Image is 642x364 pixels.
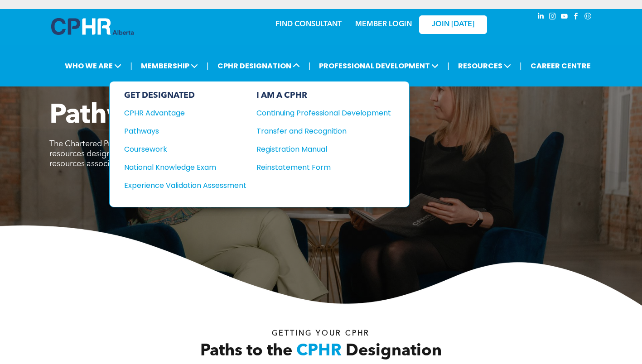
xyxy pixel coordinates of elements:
[316,57,441,74] span: PROFESSIONAL DEVELOPMENT
[346,343,442,359] span: Designation
[124,162,246,173] a: National Knowledge Exam
[256,162,391,173] a: Reinstatement Form
[124,180,246,191] a: Experience Validation Assessment
[124,144,246,155] a: Coursework
[256,144,377,155] div: Registration Manual
[256,144,391,155] a: Registration Manual
[560,11,570,24] a: youtube
[256,91,391,101] div: I AM A CPHR
[536,11,546,24] a: linkedin
[124,107,234,119] div: CPHR Advantage
[528,57,594,74] a: CAREER CENTRE
[207,57,209,75] li: |
[256,162,377,173] div: Reinstatement Form
[256,125,391,137] a: Transfer and Recognition
[309,57,311,75] li: |
[124,91,246,101] div: GET DESIGNATED
[432,20,474,29] span: JOIN [DATE]
[124,144,234,155] div: Coursework
[49,102,174,129] span: Pathways
[138,57,201,74] span: MEMBERSHIP
[583,11,593,24] a: Social network
[124,125,234,137] div: Pathways
[256,107,391,119] a: Continuing Professional Development
[130,57,132,75] li: |
[62,57,124,74] span: WHO WE ARE
[571,11,581,24] a: facebook
[200,343,292,359] span: Paths to the
[355,21,412,28] a: MEMBER LOGIN
[49,140,317,168] span: The Chartered Professional in Human Resources (CPHR) is the only human resources designation reco...
[124,180,234,191] div: Experience Validation Assessment
[124,125,246,137] a: Pathways
[447,57,449,75] li: |
[272,330,370,337] span: Getting your Cphr
[215,57,303,74] span: CPHR DESIGNATION
[455,57,514,74] span: RESOURCES
[256,125,377,137] div: Transfer and Recognition
[296,343,342,359] span: CPHR
[548,11,558,24] a: instagram
[256,107,377,119] div: Continuing Professional Development
[124,107,246,119] a: CPHR Advantage
[419,15,487,34] a: JOIN [DATE]
[275,21,342,28] a: FIND CONSULTANT
[520,57,522,75] li: |
[51,18,134,35] img: A blue and white logo for cp alberta
[124,162,234,173] div: National Knowledge Exam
